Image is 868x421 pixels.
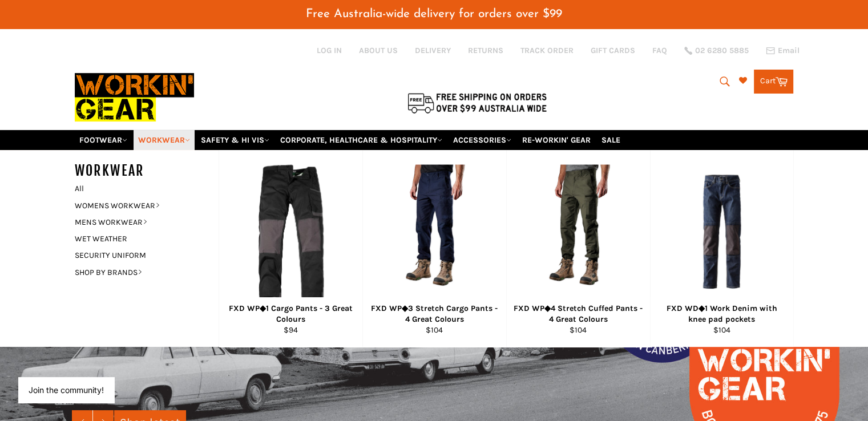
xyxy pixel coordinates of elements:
a: CORPORATE, HEALTHCARE & HOSPITALITY [276,130,447,150]
a: WORKWEAR [134,130,195,150]
a: Log in [317,46,342,55]
a: ABOUT US [359,45,398,56]
img: FXD WP◆1 Cargo Pants - 4 Great Colours - Workin' Gear [255,164,326,298]
a: WOMENS WORKWEAR [69,197,207,214]
div: $104 [370,325,499,335]
a: ACCESSORIES [449,130,516,150]
a: SAFETY & HI VIS [196,130,274,150]
div: $104 [514,325,643,335]
a: FXD WP◆3 Stretch Cargo Pants - 4 Great Colours - Workin' Gear FXD WP◆3 Stretch Cargo Pants - 4 Gr... [362,150,506,347]
span: Free Australia-wide delivery for orders over $99 [306,8,562,20]
a: 02 6280 5885 [684,47,749,55]
img: FXD WD◆1 Work Denim with knee pad pockets - Workin' Gear [665,175,779,289]
span: Email [778,47,800,55]
a: FXD WD◆1 Work Denim with knee pad pockets - Workin' Gear FXD WD◆1 Work Denim with knee pad pocket... [650,150,794,347]
a: WET WEATHER [69,230,207,247]
a: All [69,180,219,197]
a: SHOP BY BRANDS [69,264,207,281]
a: FXD WP◆1 Cargo Pants - 4 Great Colours - Workin' Gear FXD WP◆1 Cargo Pants - 3 Great Colours $94 [219,150,362,347]
a: SECURITY UNIFORM [69,247,207,264]
a: TRACK ORDER [520,45,574,56]
a: Cart [754,70,793,94]
img: Flat $9.95 shipping Australia wide [406,91,548,115]
div: FXD WP◆4 Stretch Cuffed Pants - 4 Great Colours [514,303,643,325]
div: $94 [226,325,355,335]
a: GIFT CARDS [591,45,635,56]
a: MENS WORKWEAR [69,214,207,230]
div: FXD WD◆1 Work Denim with knee pad pockets [657,303,786,325]
img: FXD WP◆3 Stretch Cargo Pants - 4 Great Colours - Workin' Gear [390,164,479,298]
a: RETURNS [468,45,503,56]
a: FXD WP◆4 Stretch Cuffed Pants - 4 Great Colours - Workin' Gear FXD WP◆4 Stretch Cuffed Pants - 4 ... [506,150,650,347]
a: SALE [597,130,625,150]
a: RE-WORKIN' GEAR [518,130,595,150]
div: FXD WP◆1 Cargo Pants - 3 Great Colours [226,303,355,325]
img: Workin Gear leaders in Workwear, Safety Boots, PPE, Uniforms. Australia's No.1 in Workwear [75,65,194,129]
div: $104 [657,325,786,335]
h5: WORKWEAR [75,161,219,180]
a: FAQ [652,45,667,56]
span: 02 6280 5885 [695,47,749,55]
button: Join the community! [29,385,104,395]
a: DELIVERY [415,45,451,56]
a: FOOTWEAR [75,130,132,150]
img: FXD WP◆4 Stretch Cuffed Pants - 4 Great Colours - Workin' Gear [534,164,623,298]
a: Email [766,46,800,55]
div: FXD WP◆3 Stretch Cargo Pants - 4 Great Colours [370,303,499,325]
